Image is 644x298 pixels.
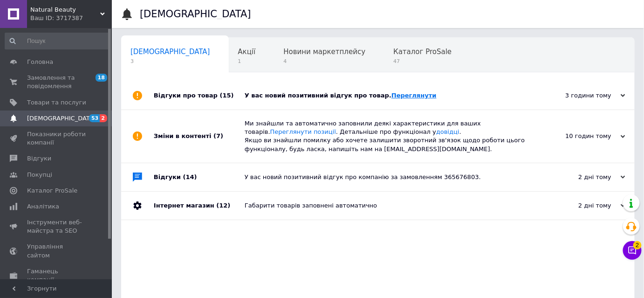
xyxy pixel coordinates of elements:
span: 18 [96,74,107,82]
span: Гаманець компанії [27,267,86,284]
span: 1 [238,58,256,65]
div: Ваш ID: 3717387 [30,14,112,22]
a: довідці [436,128,459,135]
span: Управління сайтом [27,243,86,259]
span: (7) [213,132,223,139]
span: 2 [633,240,642,248]
span: [DEMOGRAPHIC_DATA] [130,48,210,56]
div: Інтернет магазин [154,192,245,220]
span: 2 [100,114,107,122]
span: Natural Beauty [30,6,100,14]
span: (12) [216,202,230,209]
div: Відгуки про товар [154,82,245,110]
div: У вас новий позитивний відгук про компанію за замовленням 365676803. [245,173,532,181]
div: 2 дні тому [532,201,625,210]
span: Інструменти веб-майстра та SEO [27,218,86,235]
span: [DEMOGRAPHIC_DATA] [27,114,96,123]
span: Головна [27,58,53,66]
a: Переглянути [391,92,437,99]
div: Відгуки [154,163,245,191]
span: Замовлення та повідомлення [27,74,86,90]
span: Аналітика [27,202,59,211]
span: (14) [183,173,197,180]
span: Відгуки [27,154,51,163]
span: Каталог ProSale [27,187,77,195]
div: 2 дні тому [532,173,625,181]
span: Акції [238,48,256,56]
span: (15) [220,92,234,99]
button: Чат з покупцем2 [623,241,642,260]
div: 3 години тому [532,91,625,100]
span: Показники роботи компанії [27,130,86,147]
div: Габарити товарів заповнені автоматично [245,201,532,210]
span: 47 [393,58,452,65]
span: 53 [89,114,100,122]
span: Покупці [27,171,52,179]
div: Зміни в контенті [154,110,245,163]
span: Новини маркетплейсу [283,48,365,56]
span: 3 [130,58,210,65]
div: Ми знайшли та автоматично заповнили деякі характеристики для ваших товарів. . Детальніше про функ... [245,119,532,153]
a: Переглянути позиції [270,128,336,135]
span: Товари та послуги [27,98,86,107]
div: 10 годин тому [532,132,625,140]
span: 4 [283,58,365,65]
input: Пошук [5,33,110,49]
span: Каталог ProSale [393,48,452,56]
div: У вас новий позитивний відгук про товар. [245,91,532,100]
h1: [DEMOGRAPHIC_DATA] [140,8,251,20]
